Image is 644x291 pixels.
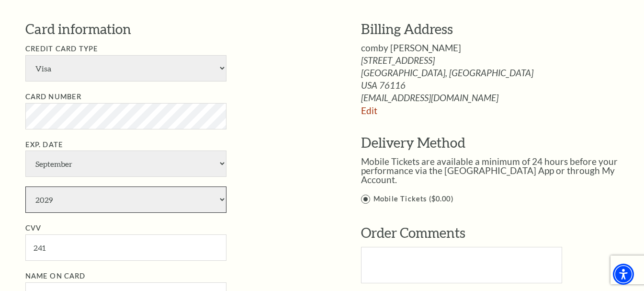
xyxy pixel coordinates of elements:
label: Credit Card Type [25,45,99,53]
h3: Card information [25,20,332,39]
span: Billing Address [361,21,453,37]
span: Delivery Method [361,134,465,151]
span: [STREET_ADDRESS] [361,56,639,65]
span: comby [PERSON_NAME] [361,42,461,53]
select: Exp. Date [25,151,226,177]
a: Edit [361,105,377,116]
textarea: Text area [361,247,562,283]
label: CVV [25,224,42,232]
select: Exp. Date [25,186,226,213]
span: USA 76116 [361,81,639,90]
p: Mobile Tickets are available a minimum of 24 hours before your performance via the [GEOGRAPHIC_DA... [361,157,639,184]
div: Accessibility Menu [613,264,634,285]
span: [GEOGRAPHIC_DATA], [GEOGRAPHIC_DATA] [361,68,639,77]
label: Card Number [25,93,82,101]
label: Name on Card [25,272,86,280]
label: Mobile Tickets ($0.00) [361,193,639,205]
label: Exp. Date [25,140,64,149]
span: Order Comments [361,224,465,241]
span: [EMAIL_ADDRESS][DOMAIN_NAME] [361,93,639,102]
select: Single select [25,55,226,81]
